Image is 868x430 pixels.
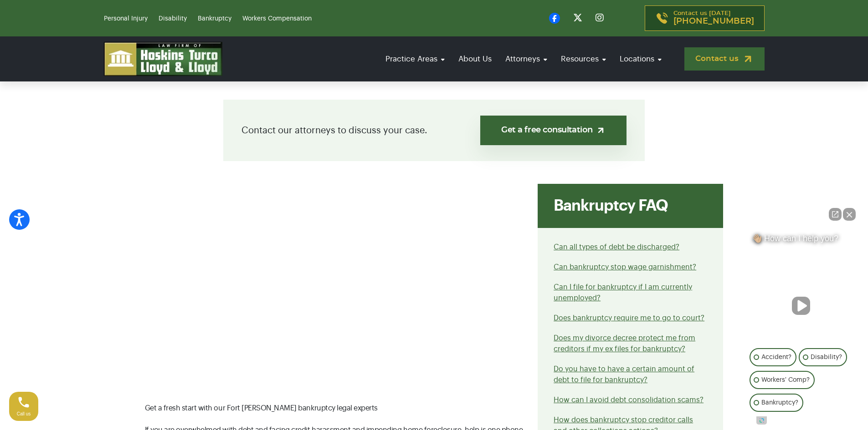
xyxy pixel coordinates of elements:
a: Open intaker chat [756,416,767,425]
span: [PHONE_NUMBER] [673,17,754,26]
button: Close Intaker Chat Widget [843,208,856,221]
a: Open direct chat [829,208,842,221]
div: Contact our attorneys to discuss your case. [223,100,645,161]
button: Unmute video [792,297,810,315]
img: logo [104,42,222,76]
span: Call us [17,411,31,416]
a: Locations [615,46,666,72]
p: Contact us [DATE] [673,10,754,26]
a: Contact us [684,47,765,71]
a: Can all types of debt be discharged? [554,243,679,251]
p: Bankruptcy? [761,397,798,408]
a: Resources [556,46,611,72]
a: Personal Injury [104,15,148,22]
p: Workers' Comp? [761,374,810,385]
a: Practice Areas [381,46,449,72]
div: 👋🏼 How can I help you? [747,233,854,248]
a: Bankruptcy [198,15,231,22]
img: arrow-up-right-light.svg [596,126,606,135]
a: How can I avoid debt consolidation scams? [554,396,704,404]
a: Can I file for bankruptcy if I am currently unemployed? [554,283,692,302]
a: About Us [454,46,496,72]
a: Do you have to have a certain amount of debt to file for bankruptcy? [554,365,694,384]
a: Does bankruptcy require me to go to court? [554,314,704,322]
a: Get a free consultation [480,116,627,145]
a: Can bankruptcy stop wage garnishment? [554,263,696,271]
a: Workers Compensation [242,15,312,22]
p: Accident? [761,352,791,363]
a: Disability [159,15,187,22]
a: Attorneys [501,46,552,72]
div: Bankruptcy FAQ [538,184,723,228]
p: Get a fresh start with our Fort [PERSON_NAME] bankruptcy legal experts [145,402,527,415]
a: Contact us [DATE][PHONE_NUMBER] [645,5,765,31]
p: Disability? [811,352,842,363]
a: Does my divorce decree protect me from creditors if my ex files for bankruptcy? [554,334,695,353]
